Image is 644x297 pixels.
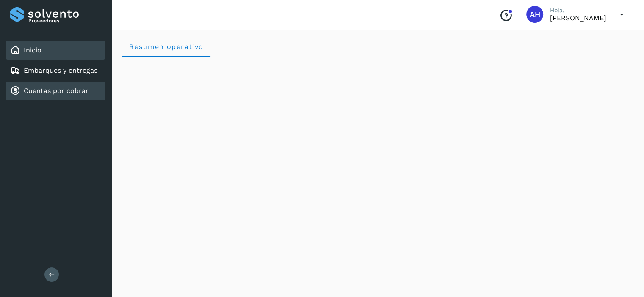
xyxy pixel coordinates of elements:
[28,18,102,24] p: Proveedores
[6,82,105,100] div: Cuentas por cobrar
[550,14,606,22] p: AZUCENA HERNANDEZ LOPEZ
[6,61,105,80] div: Embarques y entregas
[24,87,88,95] a: Cuentas por cobrar
[129,43,204,51] span: Resumen operativo
[6,41,105,60] div: Inicio
[24,46,41,54] a: Inicio
[24,66,97,74] a: Embarques y entregas
[550,7,606,14] p: Hola,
